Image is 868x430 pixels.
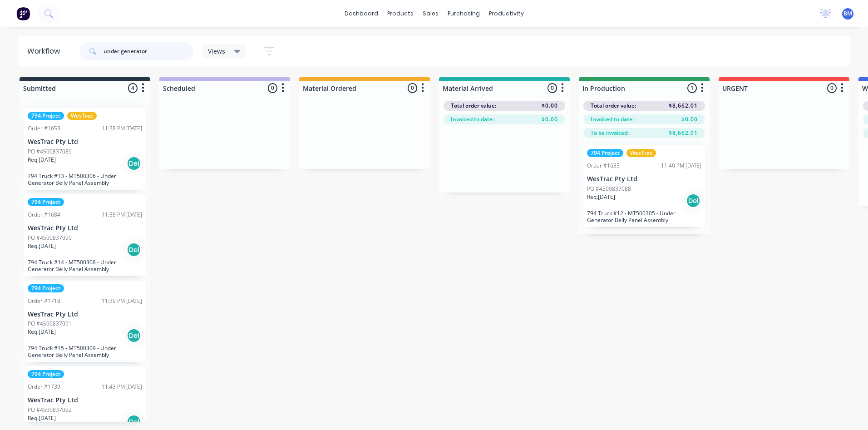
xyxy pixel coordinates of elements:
[127,328,141,343] div: Del
[587,185,631,193] p: PO #4500837088
[681,115,698,124] span: $0.00
[686,193,700,208] div: Del
[669,102,698,110] span: $8,662.01
[451,102,496,110] span: Total order value:
[340,7,383,20] a: dashboard
[28,414,56,422] p: Req. [DATE]
[587,175,701,183] p: WesTrac Pty Ltd
[443,7,484,20] div: purchasing
[28,112,64,120] div: 794 Project
[127,156,141,171] div: Del
[208,46,225,56] span: Views
[102,124,142,133] div: 11:38 PM [DATE]
[28,173,142,186] p: 794 Truck #13 - MT500306 - Under Generator Belly Panel Assembly
[102,211,142,219] div: 11:35 PM [DATE]
[28,259,142,272] p: 794 Truck #14 - MT500308 - Under Generator Belly Panel Assembly
[24,108,146,190] div: 794 ProjectWesTracOrder #165311:38 PM [DATE]WesTrac Pty LtdPO #4500837089Req.[DATE]Del794 Truck #...
[591,129,629,137] span: To be invoiced:
[28,383,60,391] div: Order #1739
[591,102,636,110] span: Total order value:
[418,7,443,20] div: sales
[451,115,494,124] span: Invoiced to date:
[587,193,615,201] p: Req. [DATE]
[28,211,60,219] div: Order #1684
[102,383,142,391] div: 11:43 PM [DATE]
[24,281,146,362] div: 794 ProjectOrder #171811:39 PM [DATE]WesTrac Pty LtdPO #4500837091Req.[DATE]Del794 Truck #15 - MT...
[28,396,142,404] p: WesTrac Pty Ltd
[28,328,56,336] p: Req. [DATE]
[28,224,142,232] p: WesTrac Pty Ltd
[669,129,698,137] span: $8,662.01
[28,198,64,206] div: 794 Project
[28,156,56,164] p: Req. [DATE]
[28,148,72,156] p: PO #4500837089
[28,345,142,358] p: 794 Truck #15 - MT500309 - Under Generator Belly Panel Assembly
[484,7,528,20] div: productivity
[28,406,72,414] p: PO #4500837092
[127,415,141,429] div: Del
[16,7,30,20] img: Factory
[661,162,701,170] div: 11:40 PM [DATE]
[591,115,634,124] span: Invoiced to date:
[28,370,64,378] div: 794 Project
[28,311,142,318] p: WesTrac Pty Ltd
[383,7,418,20] div: products
[583,145,705,227] div: 794 ProjectWesTracOrder #163311:40 PM [DATE]WesTrac Pty LtdPO #4500837088Req.[DATE]Del794 Truck #...
[587,162,620,170] div: Order #1633
[542,115,558,124] span: $0.00
[28,124,60,133] div: Order #1653
[28,234,72,242] p: PO #4500837090
[587,149,623,157] div: 794 Project
[587,210,701,223] p: 794 Truck #12 - MT500305 - Under Generator Belly Panel Assembly
[67,112,97,120] div: WesTrac
[127,242,141,257] div: Del
[28,284,64,292] div: 794 Project
[24,194,146,276] div: 794 ProjectOrder #168411:35 PM [DATE]WesTrac Pty LtdPO #4500837090Req.[DATE]Del794 Truck #14 - MT...
[104,42,193,60] input: Search for orders...
[28,242,56,250] p: Req. [DATE]
[542,102,558,110] span: $0.00
[102,297,142,305] div: 11:39 PM [DATE]
[843,10,852,18] span: BM
[28,297,60,305] div: Order #1718
[28,138,142,146] p: WesTrac Pty Ltd
[27,46,64,57] div: Workflow
[28,320,72,328] p: PO #4500837091
[626,149,656,157] div: WesTrac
